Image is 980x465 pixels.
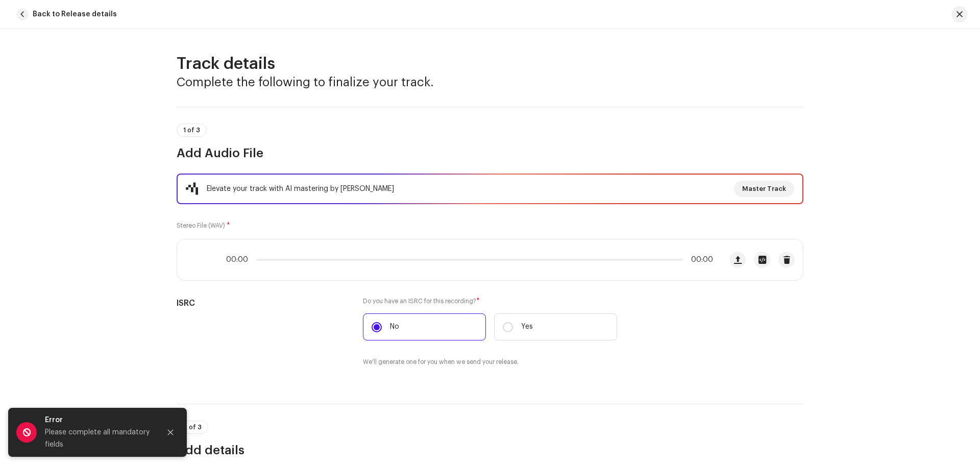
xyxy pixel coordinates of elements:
small: Stereo File (WAV) [177,223,225,229]
p: Yes [521,322,533,332]
span: 2 of 3 [183,424,202,430]
button: Master Track [734,181,794,197]
h3: Complete the following to finalize your track. [177,74,803,90]
button: Close [160,422,181,443]
h2: Track details [177,54,803,74]
div: Elevate your track with AI mastering by [PERSON_NAME] [207,183,394,195]
span: Master Track [742,179,786,199]
div: Please complete all mandatory fields [45,426,152,451]
div: Error [45,414,152,426]
p: No [390,322,399,332]
h5: ISRC [177,297,347,309]
h3: Add details [177,442,803,458]
h3: Add Audio File [177,145,803,161]
span: 00:00 [687,256,713,264]
small: We'll generate one for you when we send your release. [363,357,519,367]
label: Do you have an ISRC for this recording? [363,297,617,305]
span: 00:00 [226,256,252,264]
span: 1 of 3 [183,127,200,133]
